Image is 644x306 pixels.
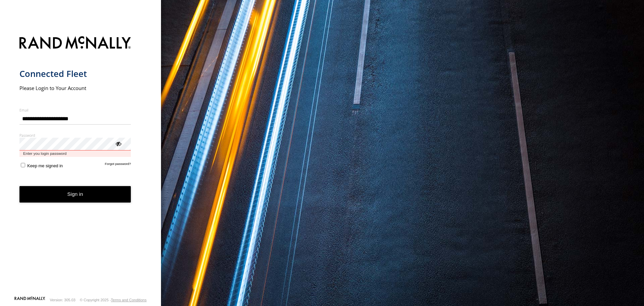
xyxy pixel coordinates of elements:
div: © Copyright 2025 - [80,298,147,302]
a: Visit our Website [14,297,45,303]
h1: Connected Fleet [19,68,131,79]
form: main [19,32,142,296]
span: Keep me signed in [27,163,63,168]
span: Enter you login password [19,150,131,157]
a: Terms and Conditions [111,298,147,302]
div: ViewPassword [115,140,121,147]
input: Keep me signed in [21,163,25,167]
div: Version: 305.03 [50,298,75,302]
h2: Please Login to Your Account [19,85,131,91]
img: Rand McNally [19,35,131,52]
label: Email [19,107,131,113]
button: Sign in [19,186,131,203]
a: Forgot password? [105,162,131,168]
label: Password [19,133,131,138]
